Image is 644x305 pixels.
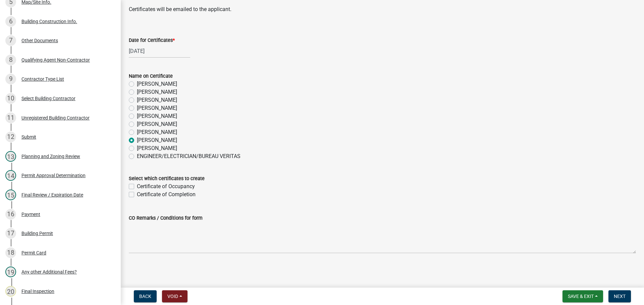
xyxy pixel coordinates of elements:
[5,74,16,84] div: 9
[21,270,77,274] div: Any other Additional Fees?
[5,112,16,123] div: 11
[608,290,631,302] button: Next
[5,132,16,142] div: 12
[137,182,195,190] label: Certificate of Occupancy
[21,116,90,120] div: Unregistered Building Contractor
[21,250,46,255] div: Permit Card
[5,55,16,65] div: 8
[5,247,16,258] div: 18
[137,104,177,112] label: [PERSON_NAME]
[137,128,177,136] label: [PERSON_NAME]
[134,290,157,302] button: Back
[137,152,240,160] label: ENGINEER/ELECTRICIAN/BUREAU VERITAS
[5,209,16,220] div: 16
[21,58,90,62] div: Qualifying Agent Non-Contractor
[137,190,196,199] label: Certificate of Completion
[21,77,64,81] div: Contractor Type List
[21,193,83,197] div: Final Review / Expiration Date
[137,96,177,104] label: [PERSON_NAME]
[21,38,58,43] div: Other Documents
[568,294,594,299] span: Save & Exit
[5,228,16,239] div: 17
[21,289,54,294] div: Final Inspection
[21,154,80,159] div: Planning and Zoning Review
[5,170,16,181] div: 14
[137,144,177,152] label: [PERSON_NAME]
[137,88,177,96] label: [PERSON_NAME]
[614,294,626,299] span: Next
[129,5,231,13] p: Certificates will be emailed to the applicant.
[129,176,205,181] label: Select which certificates to create
[137,120,177,128] label: [PERSON_NAME]
[21,173,86,178] div: Permit Approval Determination
[562,290,603,302] button: Save & Exit
[5,16,16,27] div: 6
[5,266,16,277] div: 19
[137,112,177,120] label: [PERSON_NAME]
[129,216,203,221] label: CO Remarks / Conditions for form
[5,151,16,162] div: 13
[167,294,178,299] span: Void
[5,286,16,297] div: 20
[129,74,173,79] label: Name on Certificate
[139,294,151,299] span: Back
[162,290,187,302] button: Void
[137,136,177,144] label: [PERSON_NAME]
[21,212,40,217] div: Payment
[21,96,75,101] div: Select Building Contractor
[129,38,175,43] label: Date for Certificates
[21,135,36,139] div: Submit
[5,35,16,46] div: 7
[5,93,16,104] div: 10
[137,80,177,88] label: [PERSON_NAME]
[21,19,77,24] div: Building Construction Info.
[129,44,190,58] input: mm/dd/yyyy
[21,231,53,236] div: Building Permit
[5,189,16,200] div: 15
